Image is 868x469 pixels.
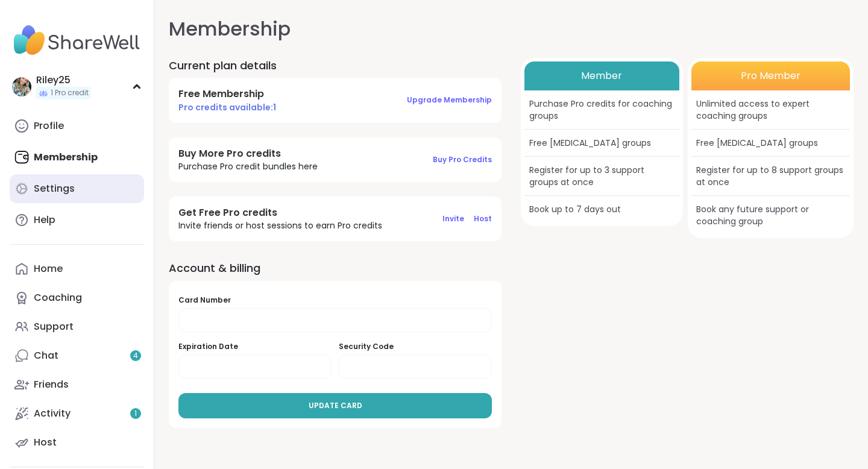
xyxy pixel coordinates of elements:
div: Settings [34,182,75,195]
span: 1 [134,409,137,419]
h4: Buy More Pro credits [178,147,318,160]
h4: Free Membership [178,87,276,101]
img: ShareWell Nav Logo [10,19,144,61]
h5: Expiration Date [178,342,332,352]
a: Home [10,254,144,283]
div: Unlimited access to expert coaching groups [691,90,850,130]
div: Member [524,61,679,90]
a: Coaching [10,283,144,312]
h4: Get Free Pro credits [178,206,382,219]
button: Upgrade Membership [407,87,492,113]
div: Register for up to 3 support groups at once [524,157,679,196]
button: Host [474,206,492,231]
div: Book up to 7 days out [524,196,679,222]
a: Settings [10,174,144,203]
div: Free [MEDICAL_DATA] groups [524,130,679,157]
div: Riley25 [36,74,91,87]
button: UPDATE CARD [178,393,492,418]
div: Home [34,262,63,275]
span: 1 Pro credit [51,88,89,98]
div: Help [34,213,55,227]
a: Help [10,206,144,234]
iframe: Secure CVC input frame [349,362,482,373]
div: Pro Member [691,61,850,90]
div: Register for up to 8 support groups at once [691,157,850,196]
div: Profile [34,119,64,133]
span: UPDATE CARD [309,400,362,411]
div: Book any future support or coaching group [691,196,850,234]
button: Buy Pro Credits [433,147,492,172]
a: Profile [10,112,144,140]
a: Friends [10,370,144,399]
a: Support [10,312,144,341]
div: Friends [34,378,69,391]
span: Host [474,213,492,224]
h5: Security Code [339,342,492,352]
div: Free [MEDICAL_DATA] groups [691,130,850,157]
a: Host [10,428,144,457]
span: Invite [442,213,464,224]
div: Activity [34,407,71,420]
iframe: Secure expiration date input frame [189,362,321,373]
h1: Membership [169,14,854,43]
h2: Current plan details [169,58,502,73]
h5: Card Number [178,295,492,306]
span: 4 [133,351,138,361]
span: Buy Pro Credits [433,154,492,165]
div: Host [34,436,57,449]
iframe: Secure card number input frame [189,316,482,326]
img: Riley25 [12,77,31,96]
span: Purchase Pro credit bundles here [178,160,318,172]
div: Support [34,320,74,333]
a: Chat4 [10,341,144,370]
span: Invite friends or host sessions to earn Pro credits [178,219,382,231]
span: Upgrade Membership [407,95,492,105]
button: Invite [442,206,464,231]
div: Purchase Pro credits for coaching groups [524,90,679,130]
a: Activity1 [10,399,144,428]
div: Chat [34,349,58,362]
div: Coaching [34,291,82,304]
h2: Account & billing [169,260,502,275]
span: Pro credits available: 1 [178,101,276,113]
